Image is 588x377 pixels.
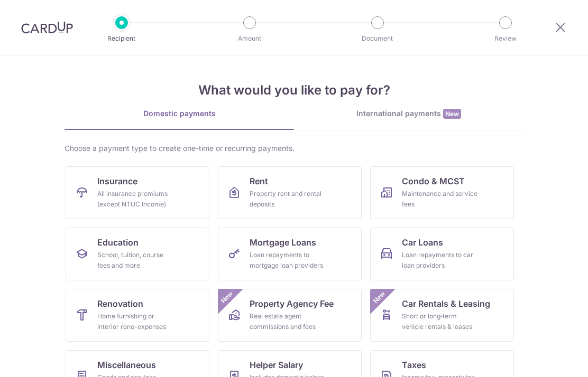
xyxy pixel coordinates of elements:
[65,81,523,100] h4: What would you like to pay for?
[250,359,303,371] span: Helper Salary
[97,297,143,310] span: Renovation
[66,166,209,219] a: InsuranceAll insurance premiums (except NTUC Income)
[66,289,209,342] a: RenovationHome furnishing or interior reno-expenses
[97,311,173,332] div: Home furnishing or interior reno-expenses
[552,345,577,372] iframe: Opens a widget where you can find more information
[402,236,443,249] span: Car Loans
[97,236,139,249] span: Education
[402,359,426,371] span: Taxes
[250,297,334,310] span: Property Agency Fee
[371,289,388,306] span: New
[218,166,362,219] a: RentProperty rent and rental deposits
[97,359,156,371] span: Miscellaneous
[402,311,478,332] div: Short or long‑term vehicle rentals & leases
[21,21,73,34] img: CardUp
[82,33,161,44] p: Recipient
[370,289,514,342] a: Car Rentals & LeasingShort or long‑term vehicle rentals & leasesNew
[250,250,326,271] div: Loan repayments to mortgage loan providers
[402,188,478,210] div: Maintenance and service fees
[250,188,326,210] div: Property rent and rental deposits
[402,297,490,310] span: Car Rentals & Leasing
[250,311,326,332] div: Real estate agent commissions and fees
[218,289,236,306] span: New
[402,175,465,187] span: Condo & MCST
[97,250,173,271] div: School, tuition, course fees and more
[65,143,523,154] div: Choose a payment type to create one-time or recurring payments.
[65,108,294,119] div: Domestic payments
[443,109,461,119] span: New
[370,166,514,219] a: Condo & MCSTMaintenance and service fees
[370,228,514,280] a: Car LoansLoan repayments to car loan providers
[97,175,137,187] span: Insurance
[66,228,209,280] a: EducationSchool, tuition, course fees and more
[338,33,417,44] p: Document
[218,289,362,342] a: Property Agency FeeReal estate agent commissions and feesNew
[210,33,289,44] p: Amount
[250,236,316,249] span: Mortgage Loans
[466,33,545,44] p: Review
[402,250,478,271] div: Loan repayments to car loan providers
[294,108,523,119] div: International payments
[218,228,362,280] a: Mortgage LoansLoan repayments to mortgage loan providers
[250,175,268,187] span: Rent
[97,188,173,210] div: All insurance premiums (except NTUC Income)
